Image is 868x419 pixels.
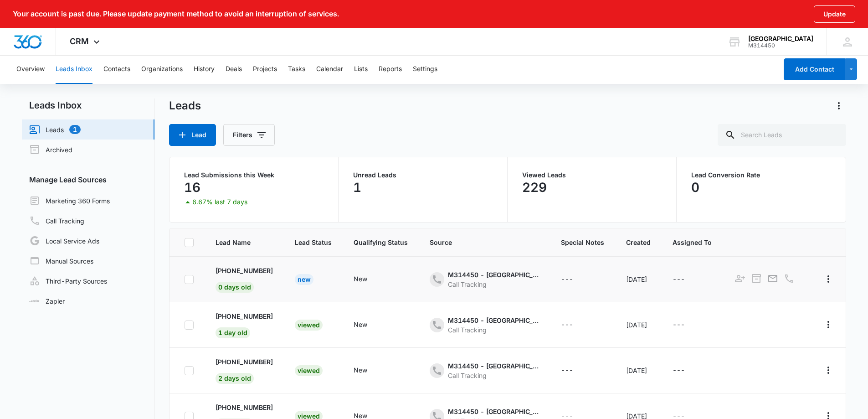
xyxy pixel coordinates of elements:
p: Unread Leads [353,172,493,178]
div: Viewed [295,320,323,331]
input: Search Leads [718,124,846,146]
div: - - Select to Edit Field [561,274,590,285]
div: - - Select to Edit Field [354,320,384,331]
button: Overview [16,55,45,84]
button: Reports [379,55,402,84]
span: 2 days old [216,373,254,384]
a: New [295,275,313,283]
p: [PHONE_NUMBER] [216,403,273,412]
h1: Leads [169,99,201,113]
p: 229 [522,180,547,195]
p: 6.67% last 7 days [192,199,247,205]
button: Tasks [288,55,305,84]
a: Local Service Ads [29,235,99,246]
span: CRM [70,36,89,46]
button: Settings [413,55,437,84]
div: - - Select to Edit Field [561,320,590,331]
p: Viewed Leads [522,172,662,178]
div: --- [673,365,685,376]
div: New [354,274,367,284]
a: Zapier [29,296,65,306]
span: Created [626,238,651,247]
span: Assigned To [673,238,712,247]
div: New [295,274,313,285]
button: Lead [169,124,216,146]
div: account id [748,42,813,49]
a: Viewed [295,321,323,329]
button: Lists [354,55,368,84]
div: M314450 - [GEOGRAPHIC_DATA] - Content [448,361,539,371]
button: Actions [832,98,846,113]
p: 16 [184,180,200,195]
div: M314450 - [GEOGRAPHIC_DATA] - Other [448,407,539,416]
div: [DATE] [626,366,651,375]
div: account name [748,35,813,42]
span: Qualifying Status [354,238,408,247]
button: Add as Contact [734,272,746,285]
span: Special Notes [561,238,604,247]
div: [DATE] [626,320,651,330]
p: [PHONE_NUMBER] [216,266,273,275]
div: - - Select to Edit Field [354,274,384,285]
button: Projects [253,55,277,84]
p: [PHONE_NUMBER] [216,311,273,321]
div: --- [673,274,685,285]
a: [PHONE_NUMBER]1 day old [216,311,273,336]
div: - - Select to Edit Field [673,320,701,331]
p: 1 [353,180,361,195]
p: 0 [691,180,699,195]
div: New [354,320,367,329]
a: Archived [29,144,72,155]
h3: Manage Lead Sources [22,174,154,185]
button: Calendar [316,55,343,84]
button: Organizations [141,55,183,84]
span: 0 days old [216,282,254,293]
button: Archive [750,272,763,285]
div: [DATE] [626,274,651,284]
button: Actions [821,363,836,378]
div: M314450 - [GEOGRAPHIC_DATA] - Content [448,316,539,325]
span: Source [430,238,539,247]
span: Lead Name [216,238,273,247]
a: Leads1 [29,124,81,135]
a: Viewed [295,367,323,374]
button: Call [783,272,796,285]
div: CRM [56,28,116,55]
div: Call Tracking [448,371,539,380]
button: Filters [223,124,275,146]
a: [PHONE_NUMBER]0 days old [216,266,273,291]
a: Call [783,278,796,285]
div: - - Select to Edit Field [673,274,701,285]
div: - - Select to Edit Field [354,365,384,376]
span: Lead Status [295,238,332,247]
div: New [354,365,367,375]
a: [PHONE_NUMBER]2 days old [216,357,273,382]
button: History [194,55,215,84]
p: Lead Conversion Rate [691,172,831,178]
span: 1 day old [216,327,250,338]
a: Manual Sources [29,255,93,266]
button: Add Contact [784,58,845,80]
button: Leads Inbox [56,55,92,84]
a: Call Tracking [29,215,84,226]
button: Deals [226,55,242,84]
p: Lead Submissions this Week [184,172,324,178]
p: [PHONE_NUMBER] [216,357,273,367]
button: Update [814,5,855,23]
div: Call Tracking [448,325,539,335]
div: --- [561,365,573,376]
a: Third-Party Sources [29,275,107,286]
button: Contacts [103,55,130,84]
p: Your account is past due. Please update payment method to avoid an interruption of services. [13,10,339,18]
button: Actions [821,272,836,286]
h2: Leads Inbox [22,98,154,112]
div: Viewed [295,365,323,376]
div: --- [561,320,573,331]
div: - - Select to Edit Field [673,365,701,376]
div: M314450 - [GEOGRAPHIC_DATA] - Ads [448,270,539,279]
div: --- [561,274,573,285]
button: Actions [821,317,836,332]
div: --- [673,320,685,331]
a: Marketing 360 Forms [29,195,110,206]
div: Call Tracking [448,279,539,289]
